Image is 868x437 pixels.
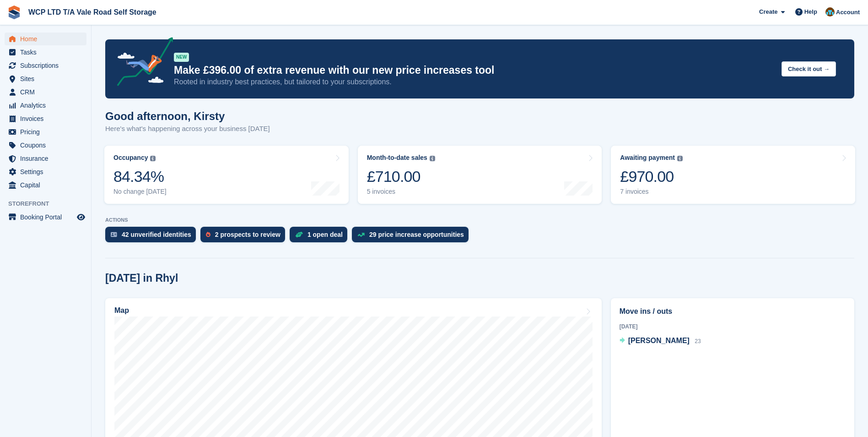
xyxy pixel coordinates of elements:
img: icon-info-grey-7440780725fd019a000dd9b08b2336e03edf1995a4989e88bcd33f0948082b44.svg [430,156,435,161]
p: Here's what's happening across your business [DATE] [105,124,270,134]
span: Booking Portal [20,211,75,224]
h1: Good afternoon, Kirsty [105,110,270,122]
div: Awaiting payment [620,154,675,162]
a: menu [5,72,86,85]
span: Capital [20,179,75,191]
a: menu [5,86,86,98]
div: 29 price increase opportunities [369,231,464,238]
h2: Move ins / outs [620,306,846,317]
a: Month-to-date sales £710.00 5 invoices [358,146,602,204]
a: menu [5,126,86,138]
a: Awaiting payment £970.00 7 invoices [611,146,855,204]
img: verify_identity-adf6edd0f0f0b5bbfe63781bf79b02c33cf7c696d77639b501bdc392416b5a36.svg [111,232,117,237]
span: Tasks [20,46,75,59]
a: WCP LTD T/A Vale Road Self Storage [25,5,160,20]
p: Rooted in industry best practices, but tailored to your subscriptions. [174,77,774,87]
span: Home [20,33,75,45]
a: [PERSON_NAME] 23 [620,335,701,347]
a: menu [5,33,86,45]
div: NEW [174,53,189,62]
div: £710.00 [367,167,435,186]
a: 29 price increase opportunities [352,227,473,247]
div: Occupancy [113,154,148,162]
button: Check it out → [782,61,836,76]
div: 84.34% [113,167,167,186]
div: £970.00 [620,167,683,186]
img: price_increase_opportunities-93ffe204e8149a01c8c9dc8f82e8f89637d9d84a8eef4429ea346261dce0b2c0.svg [357,233,365,237]
a: Occupancy 84.34% No change [DATE] [104,146,349,204]
div: No change [DATE] [113,188,167,196]
span: CRM [20,86,75,98]
a: menu [5,165,86,178]
span: Pricing [20,126,75,138]
img: prospect-51fa495bee0391a8d652442698ab0144808aea92771e9ea1ae160a38d050c398.svg [206,232,210,237]
span: Settings [20,165,75,178]
span: Insurance [20,152,75,165]
div: 1 open deal [307,231,343,238]
span: Coupons [20,139,75,152]
span: Account [836,8,860,17]
div: 42 unverified identities [122,231,191,238]
a: menu [5,59,86,72]
a: menu [5,152,86,165]
img: deal-1b604bf984904fb50ccaf53a9ad4b4a5d6e5aea283cecdc64d6e3604feb123c2.svg [295,231,303,238]
span: Analytics [20,99,75,112]
p: ACTIONS [105,217,854,223]
div: [DATE] [620,322,846,331]
h2: [DATE] in Rhyl [105,272,178,284]
div: 7 invoices [620,188,683,196]
span: Help [804,7,817,16]
a: menu [5,99,86,112]
a: Preview store [75,212,86,223]
span: Invoices [20,112,75,125]
h2: Map [114,306,129,315]
p: Make £396.00 of extra revenue with our new price increases tool [174,64,774,77]
span: 23 [695,338,701,344]
img: stora-icon-8386f47178a22dfd0bd8f6a31ec36ba5ce8667c1dd55bd0f319d3a0aa187defe.svg [7,5,21,19]
a: 1 open deal [290,227,352,247]
a: menu [5,112,86,125]
img: price-adjustments-announcement-icon-8257ccfd72463d97f412b2fc003d46551f7dbcb40ab6d574587a9cd5c0d94... [109,37,173,89]
a: menu [5,179,86,191]
a: menu [5,211,86,224]
a: 2 prospects to review [200,227,290,247]
span: Storefront [8,199,91,208]
span: Sites [20,72,75,85]
a: menu [5,46,86,59]
div: Month-to-date sales [367,154,427,162]
a: 42 unverified identities [105,227,200,247]
div: 2 prospects to review [215,231,280,238]
img: icon-info-grey-7440780725fd019a000dd9b08b2336e03edf1995a4989e88bcd33f0948082b44.svg [150,156,156,161]
span: [PERSON_NAME] [628,337,690,344]
img: Kirsty williams [825,7,835,16]
span: Create [759,7,777,16]
div: 5 invoices [367,188,435,196]
img: icon-info-grey-7440780725fd019a000dd9b08b2336e03edf1995a4989e88bcd33f0948082b44.svg [677,156,683,161]
a: menu [5,139,86,152]
span: Subscriptions [20,59,75,72]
